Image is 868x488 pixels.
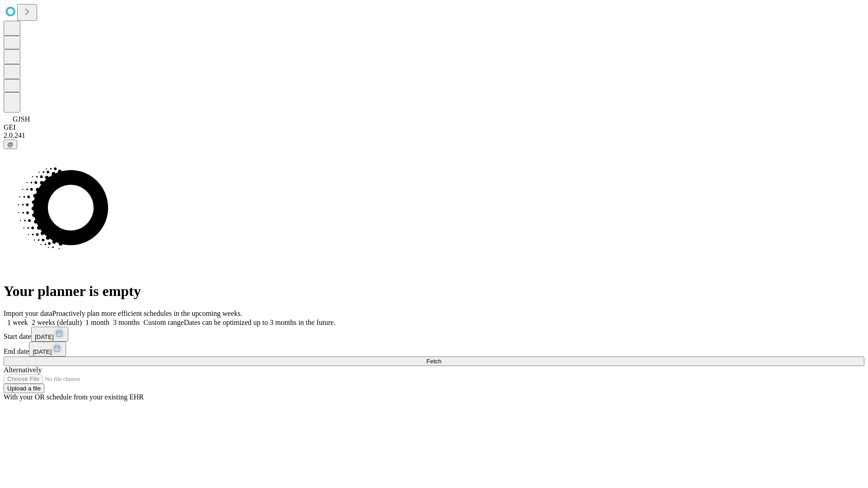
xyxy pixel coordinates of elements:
span: Dates can be optimized up to 3 months in the future. [184,319,335,326]
span: 1 week [7,319,28,326]
div: 2.0.241 [4,131,864,140]
span: Proactively plan more efficient schedules in the upcoming weeks. [52,310,242,317]
button: Fetch [4,357,864,366]
button: [DATE] [29,342,66,357]
button: @ [4,140,17,149]
div: GEI [4,123,864,131]
span: [DATE] [35,333,54,340]
span: @ [7,141,14,148]
span: [DATE] [33,348,52,355]
span: 1 month [85,319,109,326]
span: 3 months [113,319,140,326]
span: 2 weeks (default) [32,319,82,326]
span: GJSH [13,115,30,123]
span: Custom range [143,319,184,326]
span: With your OR schedule from your existing EHR [4,393,144,401]
button: [DATE] [31,327,68,342]
span: Import your data [4,310,52,317]
div: Start date [4,327,864,342]
button: Upload a file [4,384,44,393]
div: End date [4,342,864,357]
span: Fetch [426,358,441,365]
span: Alternatively [4,366,42,374]
h1: Your planner is empty [4,283,864,300]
